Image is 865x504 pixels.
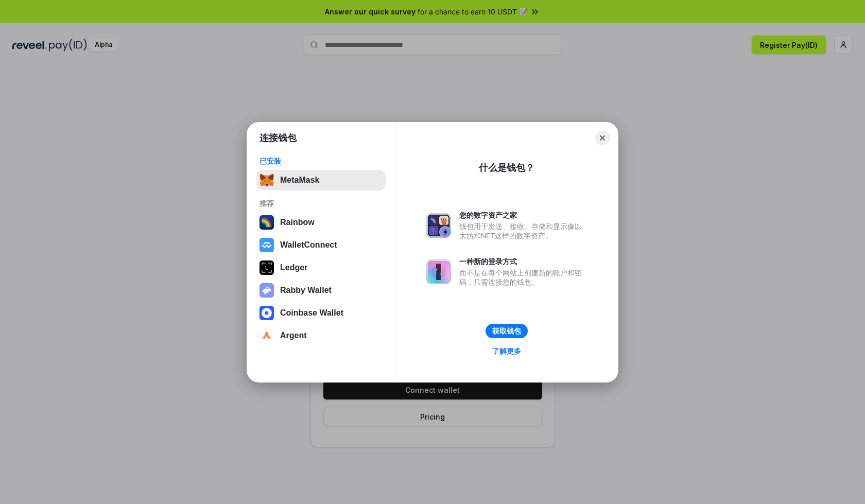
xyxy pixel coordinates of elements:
[259,215,274,230] img: svg+xml,%3Csvg%20width%3D%22120%22%20height%3D%22120%22%20viewBox%3D%220%200%20120%20120%22%20fil...
[479,162,534,174] div: 什么是钱包？
[256,212,386,233] button: Rainbow
[280,263,307,272] div: Ledger
[426,213,451,238] img: svg+xml,%3Csvg%20xmlns%3D%22http%3A%2F%2Fwww.w3.org%2F2000%2Fsvg%22%20fill%3D%22none%22%20viewBox...
[259,199,383,208] div: 推荐
[492,346,521,356] div: 了解更多
[459,257,587,266] div: 一种新的登录方式
[595,131,610,145] button: Close
[259,283,274,298] img: svg+xml,%3Csvg%20xmlns%3D%22http%3A%2F%2Fwww.w3.org%2F2000%2Fsvg%22%20fill%3D%22none%22%20viewBox...
[259,132,297,144] h1: 连接钱包
[259,306,274,320] img: svg+xml,%3Csvg%20width%3D%2228%22%20height%3D%2228%22%20viewBox%3D%220%200%2028%2028%22%20fill%3D...
[256,257,386,278] button: Ledger
[280,286,332,295] div: Rabby Wallet
[280,218,315,227] div: Rainbow
[259,173,274,187] img: svg+xml,%3Csvg%20fill%3D%22none%22%20height%3D%2233%22%20viewBox%3D%220%200%2035%2033%22%20width%...
[459,222,587,240] div: 钱包用于发送、接收、存储和显示像以太坊和NFT这样的数字资产。
[259,260,274,275] img: svg+xml,%3Csvg%20xmlns%3D%22http%3A%2F%2Fwww.w3.org%2F2000%2Fsvg%22%20width%3D%2228%22%20height%3...
[256,303,386,323] button: Coinbase Wallet
[486,344,527,358] a: 了解更多
[426,259,451,284] img: svg+xml,%3Csvg%20xmlns%3D%22http%3A%2F%2Fwww.w3.org%2F2000%2Fsvg%22%20fill%3D%22none%22%20viewBox...
[459,211,587,220] div: 您的数字资产之家
[492,326,521,336] div: 获取钱包
[280,240,337,250] div: WalletConnect
[259,238,274,252] img: svg+xml,%3Csvg%20width%3D%2228%22%20height%3D%2228%22%20viewBox%3D%220%200%2028%2028%22%20fill%3D...
[280,308,343,318] div: Coinbase Wallet
[256,325,386,346] button: Argent
[256,170,386,190] button: MetaMask
[256,280,386,301] button: Rabby Wallet
[280,331,307,340] div: Argent
[280,176,319,185] div: MetaMask
[256,235,386,255] button: WalletConnect
[259,157,383,166] div: 已安装
[486,324,528,338] button: 获取钱包
[459,268,587,287] div: 而不是在每个网站上创建新的账户和密码，只需连接您的钱包。
[259,328,274,343] img: svg+xml,%3Csvg%20width%3D%2228%22%20height%3D%2228%22%20viewBox%3D%220%200%2028%2028%22%20fill%3D...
